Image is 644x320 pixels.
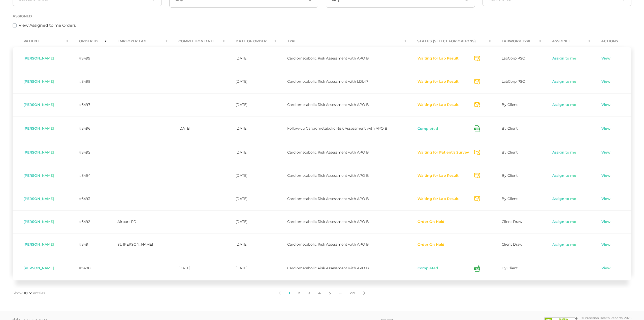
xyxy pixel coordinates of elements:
[474,56,480,61] svg: Send Notification
[68,164,107,187] td: #3494
[287,196,369,201] span: Cardiometabolic Risk Assessment with APO B
[68,36,107,47] th: Order ID : activate to sort column ascending
[474,102,480,108] svg: Send Notification
[502,150,518,155] span: By Client
[552,219,576,224] a: Assign to me
[225,210,276,233] td: [DATE]
[68,210,107,233] td: #3492
[13,14,32,18] label: Assigned
[23,56,54,61] span: [PERSON_NAME]
[168,36,225,47] th: Completion Date : activate to sort column ascending
[582,316,631,320] div: © Precision Health Reports, 2025
[23,173,54,178] span: [PERSON_NAME]
[502,266,518,270] span: By Client
[601,126,611,131] a: View
[601,150,611,155] a: View
[225,164,276,187] td: [DATE]
[68,256,107,280] td: #3490
[287,126,388,131] span: Follow-up Cardiometabolic Risk Assessment with APO B
[406,36,491,47] th: Status (Select for Options) : activate to sort column ascending
[474,79,480,84] svg: Send Notification
[502,173,518,178] span: By Client
[225,141,276,164] td: [DATE]
[23,242,54,247] span: [PERSON_NAME]
[225,47,276,70] td: [DATE]
[225,70,276,93] td: [DATE]
[601,242,611,247] a: View
[552,242,576,247] a: Assign to me
[601,196,611,201] a: View
[417,173,459,178] button: Waiting for Lab Result
[225,256,276,280] td: [DATE]
[287,242,369,247] span: Cardiometabolic Risk Assessment with APO B
[287,150,369,155] span: Cardiometabolic Risk Assessment with APO B
[294,288,304,299] a: 2
[168,256,225,280] td: [DATE]
[601,266,611,271] a: View
[23,150,54,155] span: [PERSON_NAME]
[304,288,314,299] a: 3
[107,233,168,256] td: St. [PERSON_NAME]
[552,196,576,201] a: Assign to me
[541,36,590,47] th: Assignee : activate to sort column ascending
[287,219,369,224] span: Cardiometabolic Risk Assessment with APO B
[225,116,276,141] td: [DATE]
[502,102,518,107] span: By Client
[168,116,225,141] td: [DATE]
[552,173,576,178] a: Assign to me
[107,210,168,233] td: Airport PD
[417,242,445,247] button: Order On Hold
[287,173,369,178] span: Cardiometabolic Risk Assessment with APO B
[502,242,522,247] span: Client Draw
[474,173,480,178] svg: Send Notification
[13,290,45,296] label: Show entries
[23,102,54,107] span: [PERSON_NAME]
[23,196,54,201] span: [PERSON_NAME]
[23,290,33,296] select: Showentries
[19,22,76,28] label: View Assigned to me Orders
[68,47,107,70] td: #3499
[590,36,631,47] th: Actions
[552,150,576,155] a: Assign to me
[417,219,445,224] button: Order On Hold
[23,266,54,270] span: [PERSON_NAME]
[314,288,325,299] a: 4
[13,36,68,47] th: Patient : activate to sort column ascending
[23,126,54,131] span: [PERSON_NAME]
[276,36,406,47] th: Type : activate to sort column ascending
[417,150,469,155] button: Waiting for Patient's Survey
[225,93,276,117] td: [DATE]
[68,116,107,141] td: #3496
[417,266,438,271] button: Completed
[474,196,480,201] svg: Send Notification
[68,233,107,256] td: #3491
[23,79,54,84] span: [PERSON_NAME]
[287,102,369,107] span: Cardiometabolic Risk Assessment with APO B
[601,56,611,61] a: View
[601,79,611,84] a: View
[325,288,335,299] a: 5
[491,36,541,47] th: Labwork Type : activate to sort column ascending
[68,187,107,210] td: #3493
[23,219,54,224] span: [PERSON_NAME]
[417,56,459,61] button: Waiting for Lab Result
[601,219,611,224] a: View
[68,141,107,164] td: #3495
[287,79,368,84] span: Cardiometabolic Risk Assessment with LDL-P
[225,187,276,210] td: [DATE]
[287,56,369,61] span: Cardiometabolic Risk Assessment with APO B
[346,288,359,299] a: 271
[68,70,107,93] td: #3498
[502,79,525,84] span: LabCorp PSC
[502,56,525,61] span: LabCorp PSC
[552,79,576,84] a: Assign to me
[417,79,459,84] button: Waiting for Lab Result
[601,102,611,107] a: View
[225,36,276,47] th: Date Of Order : activate to sort column ascending
[552,56,576,61] a: Assign to me
[502,126,518,131] span: By Client
[417,196,459,201] button: Waiting for Lab Result
[287,266,369,270] span: Cardiometabolic Risk Assessment with APO B
[107,36,168,47] th: Employer Tag : activate to sort column ascending
[68,93,107,117] td: #3497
